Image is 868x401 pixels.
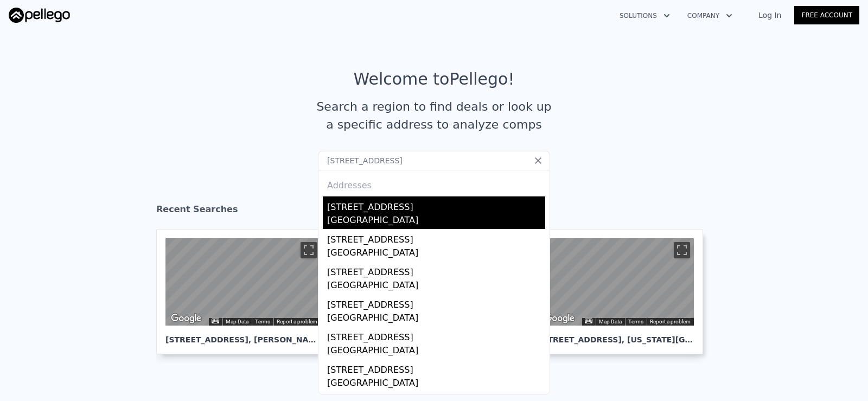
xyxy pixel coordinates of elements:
[156,229,339,354] a: Map [STREET_ADDRESS], [PERSON_NAME][GEOGRAPHIC_DATA]
[327,377,545,392] div: [GEOGRAPHIC_DATA]
[168,311,204,326] img: Google
[745,10,794,21] a: Log In
[674,242,690,258] button: Toggle fullscreen view
[327,294,545,311] div: [STREET_ADDRESS]
[541,311,577,326] a: Open this area in Google Maps (opens a new window)
[327,246,545,262] div: [GEOGRAPHIC_DATA]
[354,69,515,89] div: Welcome to Pellego !
[585,319,592,323] button: Keyboard shortcuts
[327,359,545,377] div: [STREET_ADDRESS]
[255,319,270,324] a: Terms
[318,151,550,170] input: Search an address or region...
[277,319,317,324] a: Report a problem
[327,279,545,294] div: [GEOGRAPHIC_DATA]
[327,229,545,246] div: [STREET_ADDRESS]
[650,319,691,324] a: Report a problem
[541,311,577,326] img: Google
[327,311,545,327] div: [GEOGRAPHIC_DATA]
[599,318,622,326] button: Map Data
[539,238,694,326] div: Street View
[212,319,219,323] button: Keyboard shortcuts
[611,6,679,26] button: Solutions
[628,319,643,324] a: Terms
[327,344,545,359] div: [GEOGRAPHIC_DATA]
[327,196,545,214] div: [STREET_ADDRESS]
[679,6,741,26] button: Company
[165,238,321,326] div: Street View
[226,318,248,326] button: Map Data
[327,262,545,279] div: [STREET_ADDRESS]
[323,170,545,196] div: Addresses
[327,327,545,344] div: [STREET_ADDRESS]
[301,242,317,258] button: Toggle fullscreen view
[165,326,321,345] div: [STREET_ADDRESS] , [PERSON_NAME][GEOGRAPHIC_DATA]
[9,8,70,23] img: Pellego
[156,194,712,229] div: Recent Searches
[165,238,321,326] div: Map
[312,98,556,133] div: Search a region to find deals or look up a specific address to analyze comps
[529,229,712,354] a: Map [STREET_ADDRESS], [US_STATE][GEOGRAPHIC_DATA]
[539,238,694,326] div: Map
[539,326,694,345] div: [STREET_ADDRESS] , [US_STATE][GEOGRAPHIC_DATA]
[327,214,545,229] div: [GEOGRAPHIC_DATA]
[168,311,204,326] a: Open this area in Google Maps (opens a new window)
[794,6,859,24] a: Free Account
